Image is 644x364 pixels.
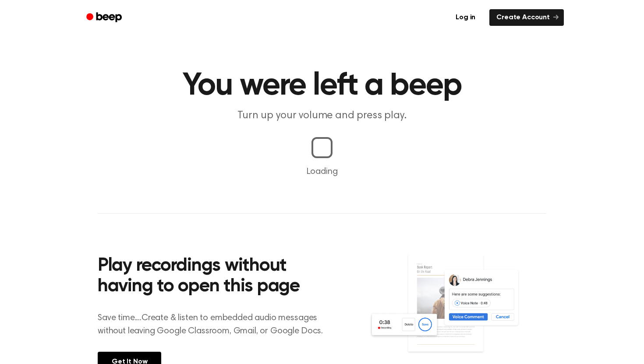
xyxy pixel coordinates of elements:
[489,9,564,26] a: Create Account
[154,109,490,123] p: Turn up your volume and press play.
[98,256,334,297] h2: Play recordings without having to open this page
[98,311,334,338] p: Save time....Create & listen to embedded audio messages without leaving Google Classroom, Gmail, ...
[447,7,484,28] a: Log in
[11,165,633,178] p: Loading
[98,70,546,102] h1: You were left a beep
[80,9,130,26] a: Beep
